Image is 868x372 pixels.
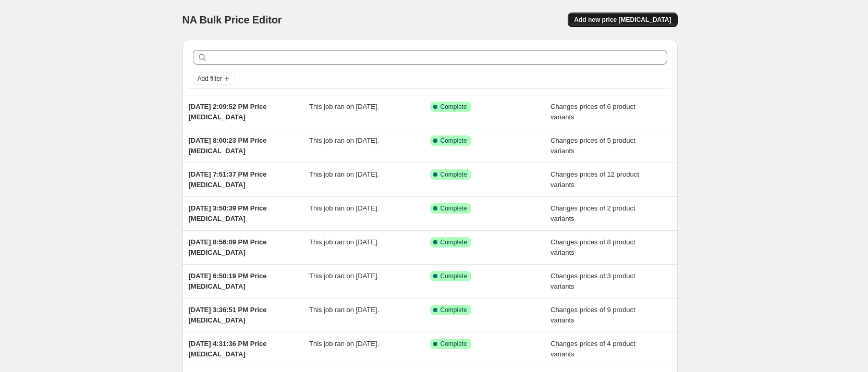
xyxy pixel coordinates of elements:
[189,340,267,358] span: [DATE] 4:31:36 PM Price [MEDICAL_DATA]
[551,170,639,189] span: Changes prices of 12 product variants
[441,103,467,111] span: Complete
[189,238,267,256] span: [DATE] 8:56:09 PM Price [MEDICAL_DATA]
[441,204,467,213] span: Complete
[189,306,267,324] span: [DATE] 3:36:51 PM Price [MEDICAL_DATA]
[551,137,635,155] span: Changes prices of 5 product variants
[551,340,635,358] span: Changes prices of 4 product variants
[441,137,467,145] span: Complete
[309,340,379,348] span: This job ran on [DATE].
[198,75,222,83] span: Add filter
[551,306,635,324] span: Changes prices of 9 product variants
[574,16,671,24] span: Add new price [MEDICAL_DATA]
[441,272,467,280] span: Complete
[441,170,467,179] span: Complete
[551,103,635,121] span: Changes prices of 6 product variants
[309,272,379,280] span: This job ran on [DATE].
[193,72,235,85] button: Add filter
[441,306,467,314] span: Complete
[551,238,635,256] span: Changes prices of 8 product variants
[189,137,267,155] span: [DATE] 8:00:23 PM Price [MEDICAL_DATA]
[309,137,379,144] span: This job ran on [DATE].
[309,103,379,110] span: This job ran on [DATE].
[309,306,379,314] span: This job ran on [DATE].
[309,238,379,246] span: This job ran on [DATE].
[189,204,267,222] span: [DATE] 3:50:39 PM Price [MEDICAL_DATA]
[189,170,267,189] span: [DATE] 7:51:37 PM Price [MEDICAL_DATA]
[309,170,379,178] span: This job ran on [DATE].
[182,14,282,26] span: NA Bulk Price Editor
[551,204,635,222] span: Changes prices of 2 product variants
[551,272,635,290] span: Changes prices of 3 product variants
[189,103,267,121] span: [DATE] 2:09:52 PM Price [MEDICAL_DATA]
[441,238,467,246] span: Complete
[309,204,379,212] span: This job ran on [DATE].
[189,272,267,290] span: [DATE] 6:50:19 PM Price [MEDICAL_DATA]
[441,340,467,348] span: Complete
[568,13,677,27] button: Add new price [MEDICAL_DATA]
